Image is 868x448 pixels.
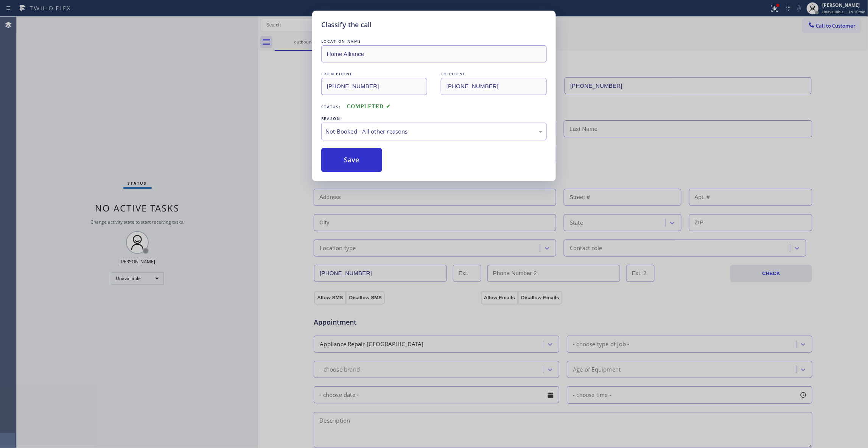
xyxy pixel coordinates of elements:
[321,20,372,30] h5: Classify the call
[325,127,543,136] div: Not Booked - All other reasons
[321,148,382,172] button: Save
[441,78,547,95] input: To phone
[441,70,547,78] div: TO PHONE
[347,104,391,109] span: COMPLETED
[321,70,427,78] div: FROM PHONE
[321,104,341,109] span: Status:
[321,37,547,45] div: LOCATION NAME
[321,78,427,95] input: From phone
[321,115,547,123] div: REASON:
